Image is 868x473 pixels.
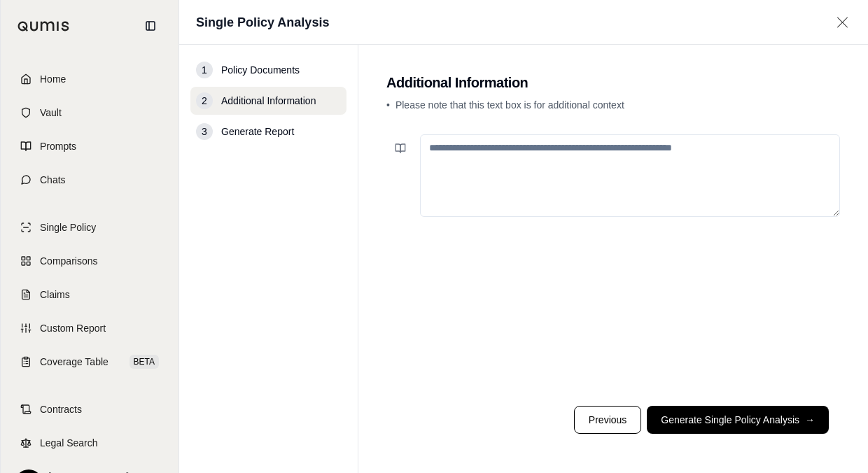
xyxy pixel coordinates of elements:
[221,94,316,108] span: Additional Information
[196,92,213,109] div: 2
[9,212,170,243] a: Single Policy
[574,406,641,434] button: Previous
[9,131,170,162] a: Prompts
[9,164,170,195] a: Chats
[40,106,62,120] span: Vault
[221,125,294,139] span: Generate Report
[40,288,70,302] span: Claims
[9,313,170,344] a: Custom Report
[9,279,170,310] a: Claims
[9,346,170,377] a: Coverage TableBETA
[221,63,300,77] span: Policy Documents
[9,246,170,276] a: Comparisons
[386,73,840,92] h2: Additional Information
[17,21,70,31] img: Qumis Logo
[805,413,815,427] span: →
[40,402,82,416] span: Contracts
[9,394,170,425] a: Contracts
[40,436,98,450] span: Legal Search
[196,123,213,140] div: 3
[395,99,624,111] span: Please note that this text box is for additional context
[40,220,96,234] span: Single Policy
[139,15,162,37] button: Collapse sidebar
[40,254,97,268] span: Comparisons
[9,64,170,94] a: Home
[196,13,329,32] h1: Single Policy Analysis
[647,406,829,434] button: Generate Single Policy Analysis→
[9,97,170,128] a: Vault
[40,355,108,369] span: Coverage Table
[9,428,170,458] a: Legal Search
[386,99,390,111] span: •
[40,139,76,153] span: Prompts
[129,355,159,369] span: BETA
[40,72,66,86] span: Home
[40,173,66,187] span: Chats
[40,321,106,335] span: Custom Report
[196,62,213,78] div: 1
